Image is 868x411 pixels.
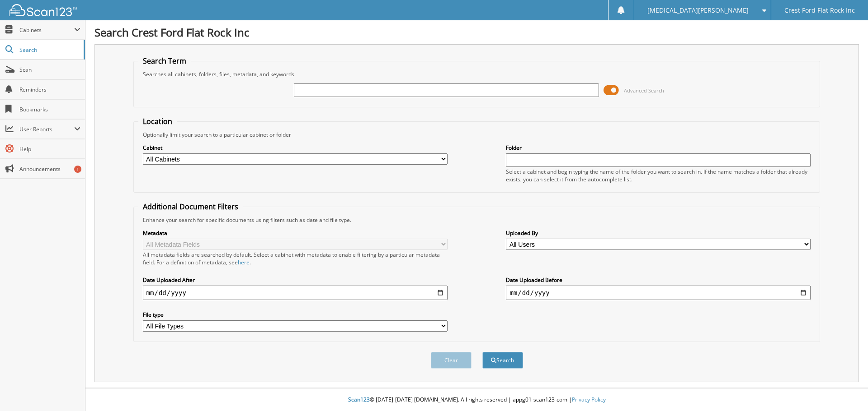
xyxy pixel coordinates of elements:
[85,389,868,411] div: © [DATE]-[DATE] [DOMAIN_NAME]. All rights reserved | appg01-scan123-com |
[143,286,448,300] input: start
[238,259,250,266] a: here
[94,25,859,40] h1: Search Crest Ford Flat Rock Inc
[138,131,816,139] div: Optionally limit your search to a particular cabinet or folder
[572,396,606,403] a: Privacy Policy
[143,311,448,319] label: File type
[138,56,191,66] legend: Search Term
[348,396,370,403] span: Scan123
[138,70,816,78] div: Searches all cabinets, folders, files, metadata, and keywords
[19,26,74,34] span: Cabinets
[143,276,448,284] label: Date Uploaded After
[482,352,523,369] button: Search
[506,276,811,284] label: Date Uploaded Before
[624,87,664,94] span: Advanced Search
[19,46,79,54] span: Search
[506,286,811,300] input: end
[784,8,855,13] span: Crest Ford Flat Rock Inc
[74,166,81,173] div: 1
[506,229,811,237] label: Uploaded By
[431,352,472,369] button: Clear
[506,168,811,183] div: Select a cabinet and begin typing the name of the folder you want to search in. If the name match...
[19,165,80,173] span: Announcements
[143,251,448,266] div: All metadata fields are searched by default. Select a cabinet with metadata to enable filtering b...
[19,125,74,133] span: User Reports
[138,216,816,224] div: Enhance your search for specific documents using filters such as date and file type.
[9,4,77,16] img: scan123-logo-white.svg
[19,66,80,74] span: Scan
[19,145,80,153] span: Help
[19,86,80,93] span: Reminders
[143,229,448,237] label: Metadata
[143,144,448,152] label: Cabinet
[506,144,811,152] label: Folder
[647,8,749,13] span: [MEDICAL_DATA][PERSON_NAME]
[19,106,80,113] span: Bookmarks
[138,116,177,126] legend: Location
[138,202,243,212] legend: Additional Document Filters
